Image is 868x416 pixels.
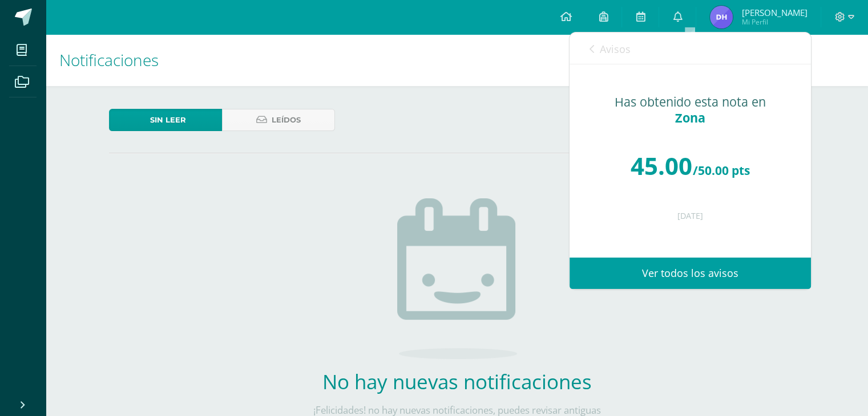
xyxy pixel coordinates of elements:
span: Avisos [600,42,631,56]
span: Leídos [272,109,301,130]
span: 45.00 [631,149,692,182]
a: Sin leer [109,109,222,131]
img: no_activities.png [397,198,517,359]
span: [PERSON_NAME] [741,7,807,18]
div: Has obtenido esta nota en [592,94,788,126]
span: /50.00 pts [693,162,750,178]
span: Notificaciones [59,49,159,71]
a: Ver todos los avisos [570,258,811,289]
img: 4cebe4dcb2c6f309324b58d99f7f867b.png [710,6,733,28]
span: Sin leer [150,109,186,130]
a: Leídos [222,109,335,131]
span: Zona [675,109,705,126]
span: Mi Perfil [741,17,807,27]
div: [DATE] [592,211,788,221]
h2: No hay nuevas notificaciones [289,368,625,395]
